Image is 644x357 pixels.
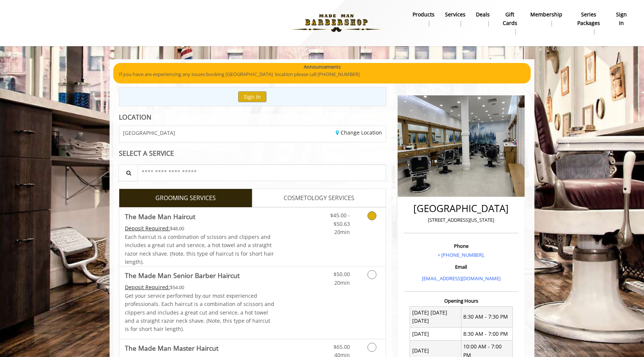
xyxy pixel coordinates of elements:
[125,233,274,265] span: Each haircut is a combination of scissors and clippers and includes a great cut and service, a ho...
[155,193,216,203] span: GROOMING SERVICES
[407,9,440,29] a: Productsproducts
[500,10,520,27] b: gift cards
[334,343,350,350] span: $65.00
[404,298,518,303] h3: Opening Hours
[530,10,562,19] b: Membership
[125,225,170,232] span: This service needs some Advance to be paid before we block your appointment
[410,306,461,328] td: [DATE] [DATE] [DATE]
[406,264,517,269] h3: Email
[285,3,388,44] img: Made Man Barbershop logo
[461,306,512,328] td: 8:30 AM - 7:30 PM
[495,9,525,37] a: Gift cardsgift cards
[476,10,490,19] b: Deals
[119,113,151,121] b: LOCATION
[334,228,350,236] span: 20min
[525,9,568,29] a: MembershipMembership
[119,164,138,181] button: Service Search
[334,279,350,286] span: 20min
[123,130,175,136] span: [GEOGRAPHIC_DATA]
[573,10,605,27] b: Series packages
[445,10,465,19] b: Services
[125,284,170,291] span: This service needs some Advance to be paid before we block your appointment
[440,9,471,29] a: ServicesServices
[125,224,275,233] div: $48.00
[125,343,218,353] b: The Made Man Master Haircut
[330,212,350,227] span: $45.00 - $50.63
[422,275,501,282] a: [EMAIL_ADDRESS][DOMAIN_NAME]
[471,9,495,29] a: DealsDeals
[334,271,350,278] span: $50.00
[568,9,610,37] a: Series packagesSeries packages
[125,283,275,291] div: $54.00
[125,292,275,334] p: Get your service performed by our most experienced professionals. Each haircut is a combination o...
[125,211,195,222] b: The Made Man Haircut
[284,193,354,203] span: COSMETOLOGY SERVICES
[119,150,386,157] div: SELECT A SERVICE
[304,63,341,71] b: Announcements
[238,91,266,102] button: Sign In
[461,328,512,340] td: 8:30 AM - 7:00 PM
[410,328,461,340] td: [DATE]
[438,252,484,258] a: + [PHONE_NUMBER].
[406,203,517,214] h2: [GEOGRAPHIC_DATA]
[336,129,382,136] a: Change Location
[615,10,628,27] b: sign in
[119,70,525,78] p: If you have are experiencing any issues booking [GEOGRAPHIC_DATA] location please call [PHONE_NUM...
[406,216,517,224] p: [STREET_ADDRESS][US_STATE]
[125,270,240,281] b: The Made Man Senior Barber Haircut
[610,9,633,29] a: sign insign in
[406,243,517,249] h3: Phone
[413,10,435,19] b: products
